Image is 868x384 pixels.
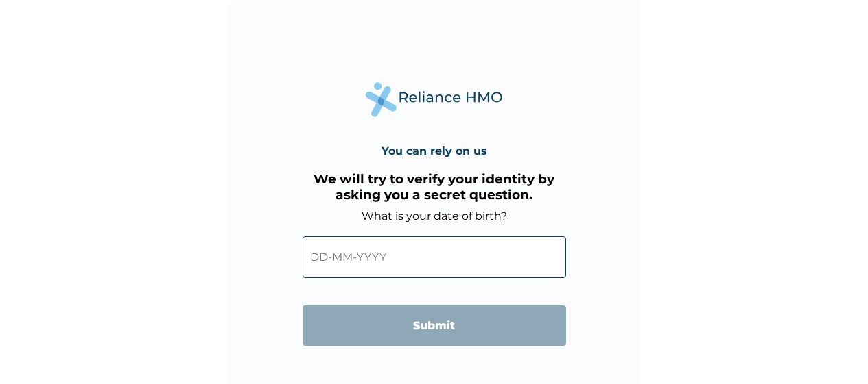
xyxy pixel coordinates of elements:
[362,209,507,222] label: What is your date of birth?
[366,82,503,117] img: Reliance Health's Logo
[382,144,487,157] h4: You can rely on us
[303,236,566,278] input: DD-MM-YYYY
[303,305,566,346] input: Submit
[303,171,566,203] h3: We will try to verify your identity by asking you a secret question.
